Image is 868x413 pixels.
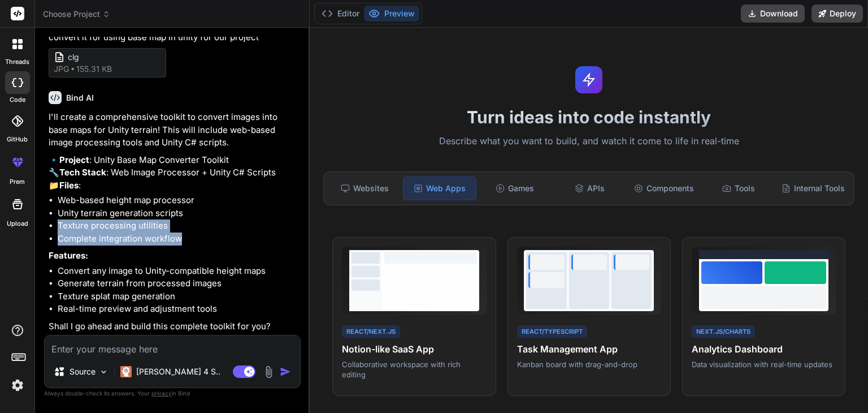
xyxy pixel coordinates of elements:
[59,180,79,191] strong: Files
[58,303,298,316] li: Real-time preview and adjustment tools
[44,388,301,399] p: Always double-check its answers. Your in Bind
[692,342,836,356] h4: Analytics Dashboard
[628,177,700,200] div: Components
[58,290,298,303] li: Texture splat map generation
[70,366,96,377] p: Source
[10,177,25,187] label: prem
[692,325,755,338] div: Next.js/Charts
[76,63,112,75] span: 155.31 KB
[58,265,298,278] li: Convert any image to Unity-compatible height maps
[151,390,172,397] span: privacy
[316,107,861,127] h1: Turn ideas into code instantly
[342,325,400,338] div: React/Next.js
[553,177,626,200] div: APIs
[49,111,298,149] p: I'll create a comprehensive toolkit to convert images into base maps for Unity terrain! This will...
[66,92,94,104] h6: Bind AI
[777,177,849,200] div: Internal Tools
[342,359,486,380] p: Collaborative workspace with rich editing
[328,177,401,200] div: Websites
[5,57,29,67] label: threads
[54,63,69,75] span: jpg
[49,31,298,44] p: convert it for using base map in unity for our project
[49,154,298,192] p: 🔹 : Unity Base Map Converter Toolkit 🔧 : Web Image Processor + Unity C# Scripts 📁 :
[403,177,476,200] div: Web Apps
[10,95,25,105] label: code
[517,325,587,338] div: React/TypeScript
[59,154,89,165] strong: Project
[58,277,298,290] li: Generate terrain from processed images
[49,250,88,261] strong: Features:
[262,365,275,378] img: attachment
[58,207,298,220] li: Unity terrain generation scripts
[280,366,291,377] img: icon
[49,320,298,333] p: Shall I go ahead and build this complete toolkit for you?
[741,5,805,23] button: Download
[7,219,28,229] label: Upload
[7,135,28,144] label: GitHub
[811,5,863,23] button: Deploy
[43,8,110,20] span: Choose Project
[8,376,27,395] img: settings
[120,366,132,377] img: Claude 4 Sonnet
[317,6,364,21] button: Editor
[342,342,486,356] h4: Notion-like SaaS App
[702,177,775,200] div: Tools
[58,194,298,207] li: Web-based height map processor
[68,51,158,63] span: clg
[59,167,106,178] strong: Tech Stack
[316,134,861,149] p: Describe what you want to build, and watch it come to life in real-time
[517,359,661,369] p: Kanban board with drag-and-drop
[58,233,298,246] li: Complete integration workflow
[479,177,551,200] div: Games
[692,359,836,369] p: Data visualization with real-time updates
[99,367,108,377] img: Pick Models
[517,342,661,356] h4: Task Management App
[136,366,220,377] p: [PERSON_NAME] 4 S..
[364,6,419,21] button: Preview
[58,220,298,233] li: Texture processing utilities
